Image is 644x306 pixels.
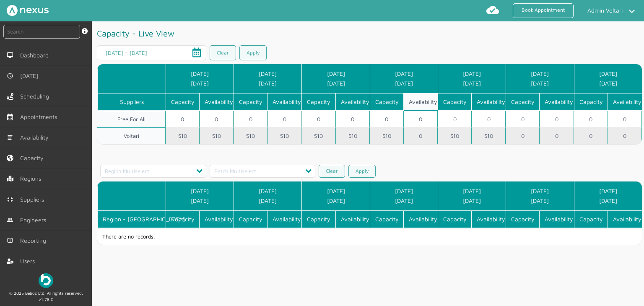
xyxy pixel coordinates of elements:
img: md-list.svg [7,134,13,141]
th: Capacity [574,211,608,228]
td: 510 [472,127,506,144]
th: Availability [404,93,438,111]
th: Availability [200,211,234,228]
a: Book Appointment [513,3,574,18]
img: Nexus [7,5,49,16]
input: Search by: Ref, PostCode, MPAN, MPRN, Account, Customer [3,25,80,39]
div: Patch Multiselect [213,168,256,176]
img: user-left-menu.svg [7,258,13,265]
th: Capacity [438,211,472,228]
td: 0 [370,111,404,127]
span: [DATE] [375,187,433,196]
td: 0 [506,111,540,127]
td: 0 [404,111,438,127]
span: [DATE] [239,69,296,78]
span: [DATE] [511,69,569,78]
th: Availability [540,211,574,228]
td: 0 [438,111,472,127]
th: Capacity [370,211,404,228]
span: [DATE] [239,187,296,196]
span: – [125,49,128,56]
th: Capacity [574,93,608,111]
span: [DATE] [171,69,229,78]
span: [DATE] [375,196,433,205]
td: 0 [200,111,234,127]
th: Availability [608,93,642,111]
th: Availability [608,211,642,228]
th: Suppliers [97,93,165,111]
span: [DATE] [443,187,501,196]
span: [DATE] [375,69,433,78]
span: [DATE] [307,196,364,205]
td: 0 [234,111,267,127]
th: Availability [267,93,301,111]
td: 0 [574,111,608,127]
span: Engineers [20,217,49,223]
span: [DATE] [171,196,229,205]
span: Appointments [20,114,60,120]
div: Region Multiselect [104,168,149,176]
a: Apply [239,45,267,60]
input: End date [130,49,170,56]
span: [DATE] [579,187,637,196]
img: capacity-left-menu.svg [7,155,13,161]
td: 0 [267,111,301,127]
td: 510 [267,127,301,144]
th: Capacity [370,93,404,111]
button: Open calendar [190,46,204,60]
img: scheduling-left-menu.svg [7,93,13,100]
th: Availability [404,211,438,228]
th: Availability [472,211,506,228]
td: 510 [336,127,370,144]
span: [DATE] [375,78,433,88]
td: 0 [301,111,335,127]
td: 510 [370,127,404,144]
td: 0 [506,127,540,144]
a: Apply [348,165,376,178]
span: [DATE] [171,78,229,88]
span: Regions [20,175,44,182]
span: [DATE] [443,69,501,78]
img: Beboc Logo [39,273,53,288]
span: [DATE] [307,69,364,78]
span: Suppliers [20,196,47,203]
th: Availability [336,211,370,228]
th: Availability [336,93,370,111]
img: regions.left-menu.svg [7,175,13,182]
span: Availability [20,134,52,141]
span: [DATE] [239,196,296,205]
span: Users [20,258,38,265]
h1: Capacity - Live View [97,25,369,42]
td: There are no records. [97,228,642,245]
th: Capacity [166,93,200,111]
td: 0 [608,111,642,127]
th: Availability [540,93,574,111]
img: md-desktop.svg [7,52,13,59]
span: [DATE] [307,187,364,196]
th: Availability [267,211,301,228]
th: Capacity [301,211,335,228]
td: 0 [336,111,370,127]
td: 510 [200,127,234,144]
th: Capacity [301,93,335,111]
a: Clear [319,165,345,178]
span: Dashboard [20,52,52,59]
span: [DATE] [307,78,364,88]
span: [DATE] [511,187,569,196]
td: 510 [301,127,335,144]
td: 0 [540,111,574,127]
th: Capacity [234,211,267,228]
th: Region - [GEOGRAPHIC_DATA] [97,211,165,228]
img: md-time.svg [7,73,13,79]
span: [DATE] [443,196,501,205]
img: md-book.svg [7,237,13,244]
td: 510 [166,127,200,144]
span: [DATE] [579,78,637,88]
img: md-contract.svg [7,196,13,203]
a: Clear [210,45,236,60]
img: md-people.svg [7,217,13,223]
td: 0 [608,127,642,144]
td: 510 [438,127,472,144]
th: Capacity [234,93,267,111]
span: [DATE] [511,196,569,205]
